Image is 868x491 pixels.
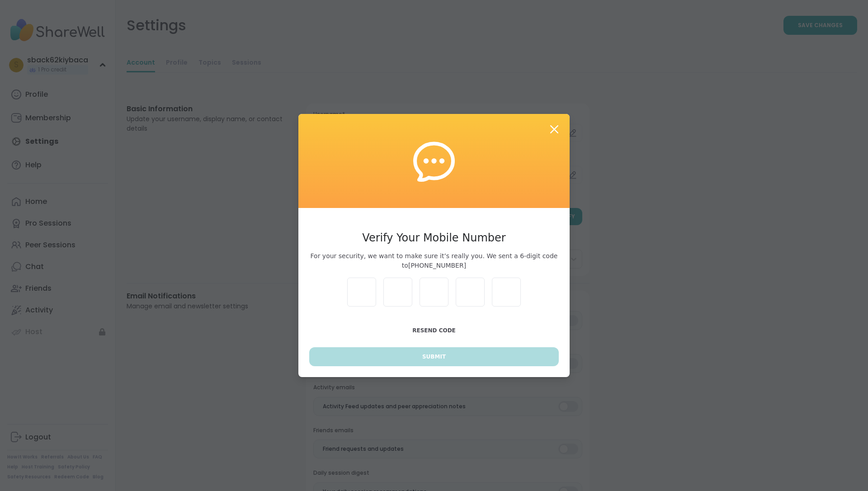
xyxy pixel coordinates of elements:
[309,251,559,270] span: For your security, we want to make sure it’s really you. We sent a 6-digit code to [PHONE_NUMBER]
[309,347,559,366] button: Submit
[422,353,446,361] span: Submit
[309,321,559,340] button: Resend Code
[412,327,456,334] span: Resend Code
[309,230,559,246] h3: Verify Your Mobile Number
